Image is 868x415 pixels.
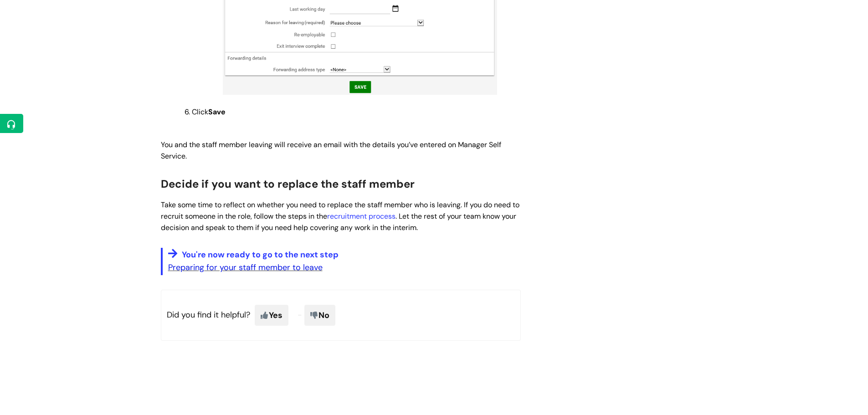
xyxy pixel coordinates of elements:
[161,200,519,232] span: Take some time to reflect on whether you need to replace the staff member who is leaving. If you ...
[304,305,335,326] span: No
[208,107,226,117] strong: Save
[168,262,323,273] a: Preparing for your staff member to leave
[327,211,395,221] a: recruitment process
[192,107,226,117] span: Click
[161,177,415,191] span: Decide if you want to replace the staff member
[255,305,288,326] span: Yes
[161,290,521,341] p: Did you find it helpful?
[182,249,339,260] span: You're now ready to go to the next step
[161,140,501,161] span: You and the staff member leaving will receive an email with the details you’ve entered on Manager...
